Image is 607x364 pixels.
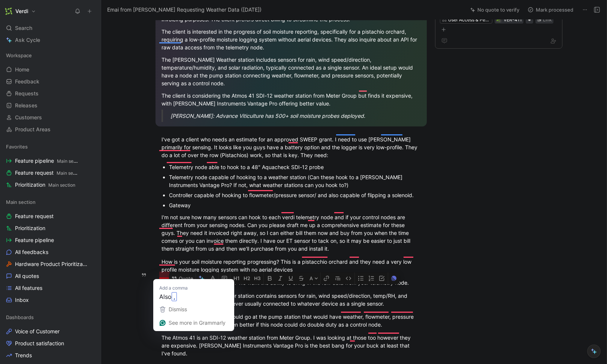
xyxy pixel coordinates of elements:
[3,211,98,222] a: Feature request
[543,16,552,24] div: Link
[6,143,28,150] span: Favorites
[15,284,42,292] span: All features
[15,236,54,244] span: Feature pipeline
[496,17,501,22] button: 🌱
[161,258,421,273] div: How is your soil moisture reporting progressing? This is a pistacchio orchard and they need a ver...
[48,182,75,188] span: Main section
[6,198,36,206] span: Main section
[15,272,39,280] span: All quotes
[161,92,421,107] div: The client is considering the Atmos 41 SDI-12 weather station from Meter Group but finds it expen...
[5,7,12,15] img: Verdi
[15,340,64,347] span: Product satisfaction
[15,126,51,133] span: Product Areas
[15,36,40,45] span: Ask Cycle
[3,64,98,75] a: Home
[15,169,79,177] span: Feature request
[15,114,42,121] span: Customers
[15,102,37,109] span: Releases
[169,173,421,189] div: Telemetry node capable of hooking to a weather station (Can these hook to a [PERSON_NAME] Instrum...
[15,24,32,33] span: Search
[15,66,29,73] span: Home
[170,112,430,120] div: [PERSON_NAME]: Advance Viticulture has 500+ soil moisture probes deployed.
[3,167,98,178] a: Feature requestMain section
[3,312,98,323] div: Dashboards
[467,4,523,15] button: No quote to verify
[15,8,28,15] h1: Verdi
[448,16,490,24] div: User Access & Permissions
[15,260,88,268] span: Hardware Product Prioritization
[169,201,421,209] div: Gateway
[3,6,38,16] button: VerdiVerdi
[3,196,98,306] div: Main sectionFeature requestPrioritizationFeature pipelineAll feedbacksHardware Product Prioritiza...
[504,16,522,24] div: VER-411
[169,191,421,199] div: Controller capable of hooking to flowmeter/pressure sensor/ and also capable of flipping a solenoid.
[161,135,421,159] div: I've got a client who needs an estimate for an approved SWEEP grant. I need to use [PERSON_NAME] ...
[3,141,98,152] div: Favorites
[15,224,45,232] span: Prioritization
[15,212,54,220] span: Feature request
[3,282,98,294] a: All features
[161,213,421,253] div: I'm not sure how many sensors can hook to each verdi telemetry node and if your control nodes are...
[161,279,421,287] div: Also do you guys have an API? We want the ability to bring in the raw data from your telemetry node.
[57,158,84,164] span: Main section
[3,247,98,258] a: All feedbacks
[6,313,34,321] span: Dashboards
[6,52,32,59] span: Workspace
[3,124,98,135] a: Product Areas
[3,179,98,190] a: PrioritizationMain section
[3,88,98,99] a: Requests
[15,296,29,304] span: Inbox
[15,157,79,165] span: Feature pipeline
[3,326,98,337] a: Voice of Customer
[496,18,501,22] img: 🌱
[161,292,421,308] div: The [PERSON_NAME] Weather station contains sensors for rain, wind speed/direction, temp/RH, and s...
[107,5,262,14] span: Emai from [PERSON_NAME] Requesting Weather Data ([DATE])
[3,235,98,246] a: Feature pipeline
[15,352,32,359] span: Trends
[3,270,98,282] a: All quotes
[15,248,48,256] span: All feedbacks
[3,34,98,46] a: Ask Cycle
[15,78,39,85] span: Feedback
[3,259,98,270] a: Hardware Product Prioritization
[3,100,98,111] a: Releases
[524,4,577,15] button: Mark processed
[3,155,98,166] a: Feature pipelineMain section
[15,90,39,97] span: Requests
[3,22,98,34] div: Search
[3,294,98,306] a: Inbox
[3,112,98,123] a: Customers
[57,170,84,176] span: Main section
[3,76,98,87] a: Feedback
[15,181,75,189] span: Prioritization
[3,50,98,61] div: Workspace
[3,350,98,361] a: Trends
[161,56,421,87] div: The [PERSON_NAME] Weather station includes sensors for rain, wind speed/direction, temperature/hu...
[15,328,60,335] span: Voice of Customer
[3,338,98,349] a: Product satisfaction
[161,313,421,328] div: Ideally I'd have a node that could go at the pump station that would have weather, flowmeter, pre...
[161,334,421,357] div: The Atmos 41 is an SDI-12 weather station from Meter Group. I was looking at those too however th...
[169,163,421,171] div: Telemetry node able to hook to a 48" Aquacheck SDI-12 probe
[3,196,98,208] div: Main section
[161,28,421,51] div: The client is interested in the progress of soil moisture reporting, specifically for a pistachio...
[3,223,98,234] a: Prioritization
